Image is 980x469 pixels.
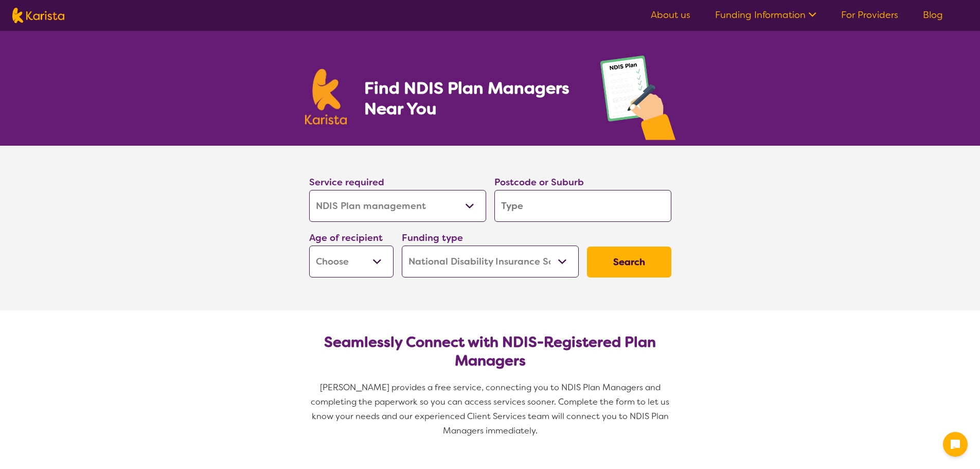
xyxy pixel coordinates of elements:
[841,9,898,21] a: For Providers
[309,176,384,188] label: Service required
[317,333,663,370] h2: Seamlessly Connect with NDIS-Registered Plan Managers
[600,56,675,146] img: plan-management
[494,176,584,188] label: Postcode or Suburb
[309,232,383,244] label: Age of recipient
[715,9,816,21] a: Funding Information
[305,69,347,125] img: Karista logo
[12,8,64,23] img: Karista logo
[923,9,943,21] a: Blog
[402,232,463,244] label: Funding type
[311,382,671,436] span: [PERSON_NAME] provides a free service, connecting you to NDIS Plan Managers and completing the pa...
[494,190,671,222] input: Type
[364,78,579,119] h1: Find NDIS Plan Managers Near You
[651,9,690,21] a: About us
[587,247,671,277] button: Search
